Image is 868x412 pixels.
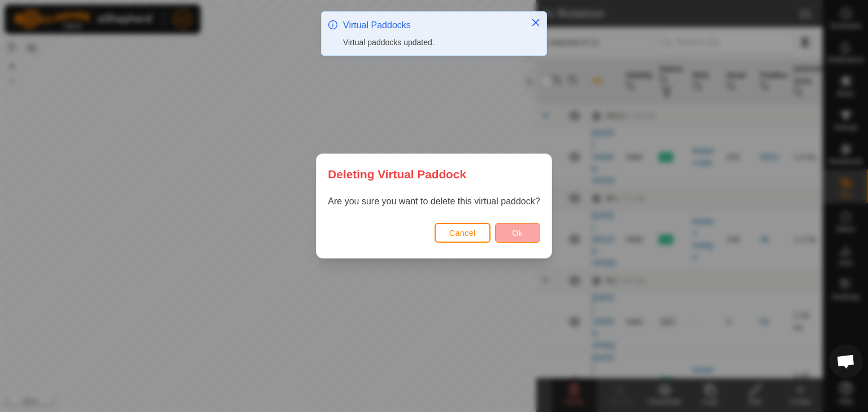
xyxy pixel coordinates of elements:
[343,19,519,32] div: Virtual Paddocks
[495,223,540,243] button: Ok
[435,223,491,243] button: Cancel
[449,229,476,238] span: Cancel
[528,15,544,30] button: Close
[512,229,523,238] span: Ok
[328,165,466,183] span: Deleting Virtual Paddock
[829,344,863,378] div: Open chat
[343,37,519,49] div: Virtual paddocks updated.
[328,195,540,208] p: Are you sure you want to delete this virtual paddock?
